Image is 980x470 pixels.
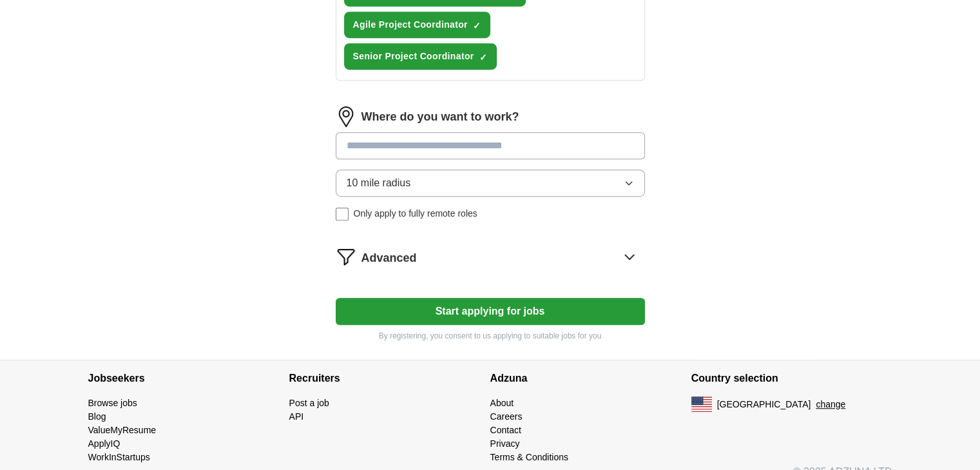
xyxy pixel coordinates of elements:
[336,298,645,325] button: Start applying for jobs
[361,108,519,126] label: Where do you want to work?
[336,106,356,127] img: location.png
[88,411,106,422] a: Blog
[353,50,474,63] span: Senior Project Coordinator
[717,398,811,411] span: [GEOGRAPHIC_DATA]
[473,21,481,31] span: ✓
[691,397,712,412] img: US flag
[691,360,892,397] h4: Country selection
[816,398,845,411] button: change
[289,398,329,408] a: Post a job
[88,398,137,408] a: Browse jobs
[344,12,490,38] button: Agile Project Coordinator✓
[490,438,520,449] a: Privacy
[336,246,356,267] img: filter
[88,425,157,435] a: ValueMyResume
[353,18,468,32] span: Agile Project Coordinator
[344,43,497,70] button: Senior Project Coordinator✓
[490,398,514,408] a: About
[347,175,411,191] span: 10 mile radius
[88,452,150,462] a: WorkInStartups
[354,207,477,220] span: Only apply to fully remote roles
[490,411,523,422] a: Careers
[361,250,417,267] span: Advanced
[479,52,487,63] span: ✓
[490,452,568,462] a: Terms & Conditions
[336,330,645,342] p: By registering, you consent to us applying to suitable jobs for you
[289,411,304,422] a: API
[336,170,645,197] button: 10 mile radius
[336,208,349,220] input: Only apply to fully remote roles
[490,425,521,435] a: Contact
[88,438,120,449] a: ApplyIQ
